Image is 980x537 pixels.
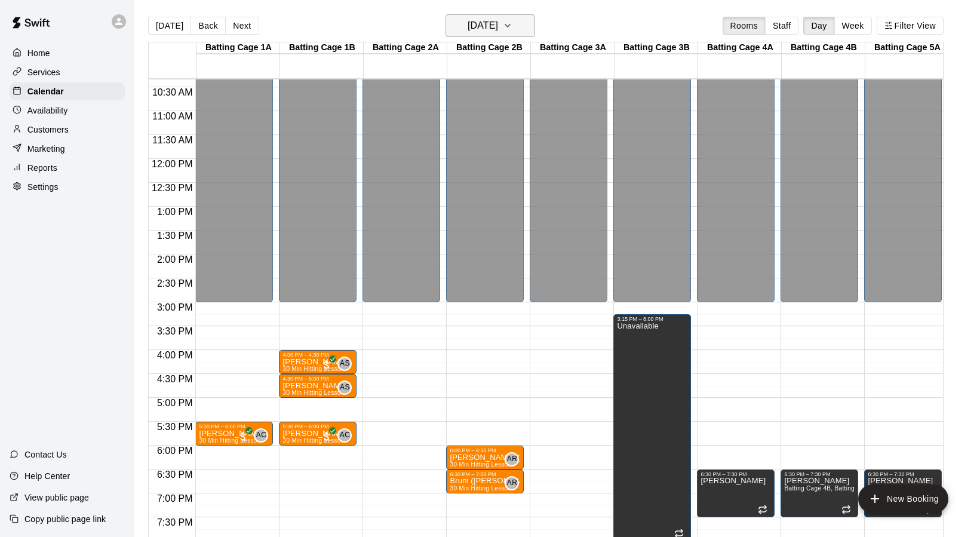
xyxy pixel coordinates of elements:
div: Batting Cage 1B [280,42,364,54]
span: AC [340,429,350,441]
span: 30 Min Hitting Lesson [199,437,260,444]
a: Home [10,44,125,62]
span: AJ Christoffer [342,428,352,443]
p: Customers [27,124,69,136]
span: 4:30 PM [154,374,196,384]
a: Customers [10,121,125,139]
span: 7:00 PM [154,493,196,504]
div: Adam Sobocienski [337,357,352,371]
a: Services [10,63,125,81]
div: Availability [10,102,125,119]
span: 7:30 PM [154,517,196,527]
span: 5:30 PM [154,422,196,432]
span: 2:00 PM [154,254,196,265]
a: Settings [10,178,125,196]
div: Batting Cage 4B [782,42,865,54]
p: Copy public page link [24,513,106,525]
a: Marketing [10,140,125,158]
p: Settings [27,181,59,193]
div: Batting Cage 3B [615,42,698,54]
span: 1:00 PM [154,207,196,217]
button: Staff [765,17,799,35]
div: Aaron Reesh [505,476,519,490]
span: 11:00 AM [149,111,196,121]
span: 10:30 AM [149,87,196,97]
span: All customers have paid [237,431,249,443]
span: 4:00 PM [154,350,196,360]
div: 6:30 PM – 7:00 PM [450,471,520,477]
button: Next [225,17,259,35]
span: 2:30 PM [154,278,196,289]
span: All customers have paid [321,431,333,443]
div: 6:30 PM – 7:30 PM: Meeks [697,470,775,517]
div: 6:30 PM – 7:30 PM [868,471,938,477]
button: [DATE] [446,14,535,37]
a: Reports [10,159,125,177]
div: 3:15 PM – 8:00 PM [617,316,687,322]
span: 30 Min Hitting Lesson [282,437,344,444]
div: 6:30 PM – 7:30 PM: Meeks [781,470,858,517]
span: 30 Min Hitting Lesson [282,389,344,396]
p: Calendar [27,85,64,97]
span: 30 Min Hitting Lesson [282,366,344,372]
p: Home [27,47,50,59]
div: 5:30 PM – 6:00 PM [282,424,353,429]
span: 5:00 PM [154,398,196,408]
div: 6:30 PM – 7:30 PM [784,471,855,477]
span: AS [340,358,350,370]
span: 3:30 PM [154,326,196,336]
div: AJ Christoffer [337,428,352,443]
span: Aaron Reesh [509,476,519,490]
button: Back [191,17,226,35]
span: Recurring event [758,505,767,514]
span: AS [340,382,350,394]
div: Batting Cage 2B [447,42,531,54]
div: 5:30 PM – 6:00 PM [199,424,269,429]
h6: [DATE] [468,17,498,34]
p: Availability [27,105,68,116]
span: 11:30 AM [149,135,196,145]
span: All customers have paid [321,359,333,371]
span: 1:30 PM [154,231,196,241]
div: 6:30 PM – 7:00 PM: Bruni (nate pack) [446,470,524,493]
p: Marketing [27,143,65,155]
span: 12:00 PM [149,159,195,169]
button: add [858,484,948,513]
span: Aaron Reesh [509,452,519,467]
div: 4:30 PM – 5:00 PM: Bruns [279,374,357,398]
span: AR [507,453,517,465]
span: Adam Sobocienski [342,380,352,395]
button: Filter View [877,17,944,35]
p: Help Center [24,470,70,482]
div: 6:00 PM – 6:30 PM [450,447,520,453]
div: 6:30 PM – 7:30 PM: Meeks [864,470,942,517]
div: Adam Sobocienski [337,380,352,395]
span: Recurring event [841,505,851,514]
p: Services [27,66,60,78]
p: Contact Us [24,449,67,461]
button: Day [803,17,834,35]
div: Batting Cage 3A [531,42,615,54]
span: AR [507,477,517,489]
span: 6:30 PM [154,470,196,480]
div: Aaron Reesh [505,452,519,467]
button: Week [834,17,872,35]
span: AJ Christoffer [259,428,268,443]
div: 5:30 PM – 6:00 PM: Ethan Hanrahan [195,422,273,446]
span: 12:30 PM [149,183,195,193]
span: Adam Sobocienski [342,357,352,371]
span: 3:00 PM [154,302,196,312]
p: Reports [27,162,57,174]
div: Batting Cage 5A [865,42,949,54]
button: [DATE] [148,17,191,35]
span: AC [256,429,266,441]
div: 4:00 PM – 4:30 PM: 30 Min Hitting Lesson [279,350,357,374]
a: Calendar [10,82,125,100]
